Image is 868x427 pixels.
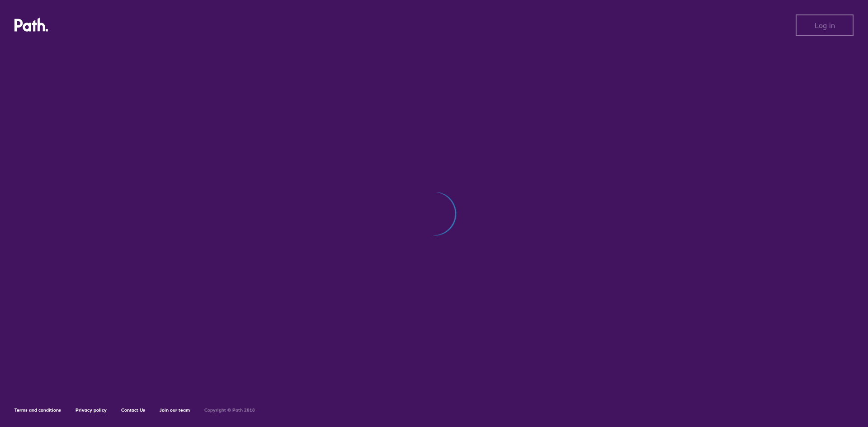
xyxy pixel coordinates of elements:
[14,407,61,413] a: Terms and conditions
[815,21,835,29] span: Log in
[796,14,854,36] button: Log in
[204,408,255,413] h6: Copyright © Path 2018
[75,407,107,413] a: Privacy policy
[160,407,190,413] a: Join our team
[121,407,145,413] a: Contact Us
